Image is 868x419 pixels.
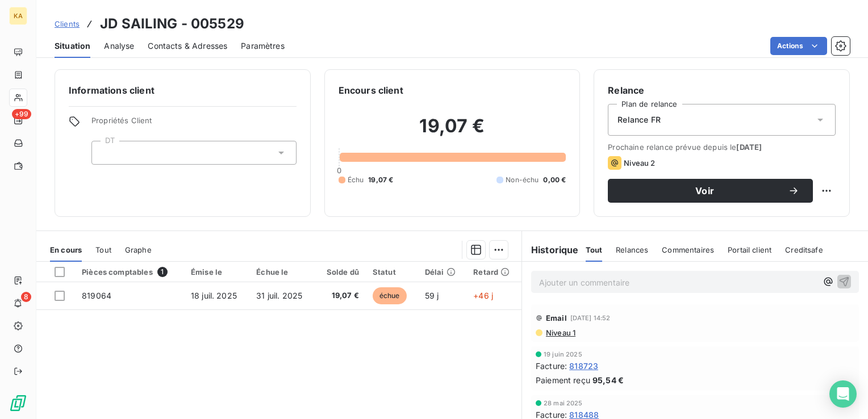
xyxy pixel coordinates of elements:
span: Paramètres [241,40,285,52]
span: Paiement reçu [536,374,590,386]
span: Portail client [728,245,771,254]
span: +46 j [473,291,493,300]
div: KA [9,7,27,25]
span: Relance FR [617,114,661,125]
span: 19 juin 2025 [544,351,582,358]
div: Délai [425,267,460,276]
span: Creditsafe [785,245,823,254]
div: Échue le [256,267,308,276]
h6: Informations client [69,83,297,97]
span: Facture : [536,360,567,372]
span: [DATE] 14:52 [570,315,611,321]
span: Analyse [104,40,134,52]
span: Clients [55,19,80,28]
span: 19,07 € [368,175,393,185]
span: +99 [12,109,31,119]
div: Solde dû [322,267,359,276]
span: Voir [621,186,788,195]
div: Pièces comptables [82,267,177,277]
div: Open Intercom Messenger [829,380,857,408]
span: 0,00 € [543,175,566,185]
a: Clients [55,18,80,30]
span: Prochaine relance prévue depuis le [608,143,836,152]
span: 31 juil. 2025 [256,291,302,300]
div: Émise le [191,267,243,276]
h6: Encours client [339,83,403,97]
span: 19,07 € [322,290,359,301]
span: 1 [157,267,168,277]
span: Non-échu [506,175,539,185]
h3: JD SAILING - 005529 [100,14,244,34]
span: Relances [616,245,648,254]
span: 95,54 € [592,374,624,386]
span: Niveau 1 [545,328,575,337]
span: 8 [21,292,31,302]
span: Graphe [125,245,152,254]
span: Situation [55,40,90,52]
img: Logo LeanPay [9,394,27,412]
span: Email [546,313,567,322]
div: Statut [373,267,411,276]
span: Tout [95,245,111,254]
span: Échu [348,175,364,185]
button: Voir [608,179,813,203]
span: 819064 [82,291,111,300]
span: 18 juil. 2025 [191,291,237,300]
span: Contacts & Adresses [148,40,227,52]
span: Commentaires [662,245,714,254]
span: Tout [586,245,603,254]
span: 0 [337,166,341,175]
span: échue [373,287,407,304]
span: 28 mai 2025 [544,400,583,407]
input: Ajouter une valeur [101,148,110,158]
span: [DATE] [736,143,762,152]
div: Retard [473,267,515,276]
span: Niveau 2 [624,158,655,167]
span: Propriétés Client [91,116,297,132]
span: 818723 [569,360,598,372]
h6: Historique [522,243,579,257]
span: En cours [50,245,82,254]
button: Actions [770,37,827,55]
h6: Relance [608,83,836,97]
h2: 19,07 € [339,115,566,149]
span: 59 j [425,291,439,300]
